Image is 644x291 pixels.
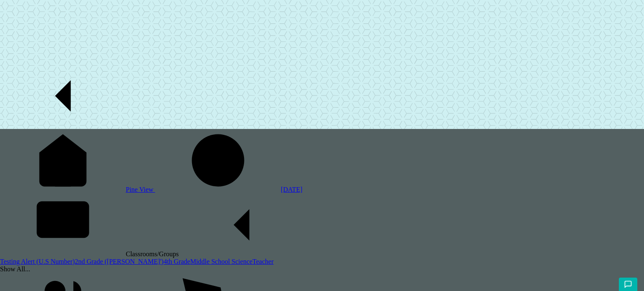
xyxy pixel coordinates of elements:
span: Pine View [126,186,155,193]
span: Classrooms/Groups [126,250,304,258]
span: [DATE] [281,186,303,193]
a: [DATE] [155,186,303,193]
a: 4th Grade [164,258,190,265]
a: Teacher [252,258,273,265]
a: Middle School Science [190,258,252,265]
a: 2nd Grade ([PERSON_NAME]') [75,258,164,265]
